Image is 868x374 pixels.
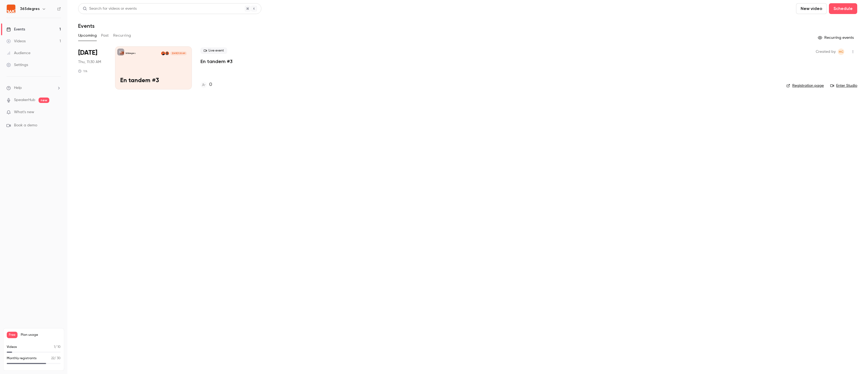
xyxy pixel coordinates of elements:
[6,62,28,68] div: Settings
[14,109,34,115] span: What's new
[209,81,212,88] h4: 0
[21,333,61,337] span: Plan usage
[815,33,857,42] button: Recurring events
[39,98,49,103] span: new
[165,51,169,55] img: Doriann Defemme
[113,31,131,40] button: Recurring
[170,51,186,55] span: [DATE] 11:30 AM
[78,49,97,57] span: [DATE]
[54,345,61,349] p: / 10
[829,3,857,14] button: Schedule
[838,49,844,55] span: Hélène CHOMIENNE
[83,6,137,12] div: Search for videos or events
[6,27,25,32] div: Events
[7,356,37,361] p: Monthly registrants
[6,39,26,44] div: Videos
[796,3,827,14] button: New video
[6,50,30,56] div: Audience
[120,77,187,84] p: En tandem #3
[101,31,109,40] button: Past
[20,6,40,12] h6: 365degres
[7,332,18,338] span: Free
[14,97,35,103] a: SpeakerHub
[14,85,22,91] span: Help
[51,356,61,361] p: / 30
[7,345,17,349] p: Videos
[125,52,136,55] p: 365degres
[6,85,61,91] li: help-dropdown-opener
[200,58,233,65] a: En tandem #3
[115,46,192,89] a: En tandem #3365degresDoriann DefemmeHélène CHOMIENNE[DATE] 11:30 AMEn tandem #3
[51,357,54,360] span: 22
[78,59,101,65] span: Thu, 11:30 AM
[161,51,165,55] img: Hélène CHOMIENNE
[200,47,227,54] span: Live event
[78,46,106,89] div: Oct 2 Thu, 11:30 AM (Europe/Paris)
[14,123,37,128] span: Book a demo
[839,49,843,55] span: HC
[78,69,87,73] div: 1 h
[200,81,212,88] a: 0
[78,23,95,29] h1: Events
[830,83,857,88] a: Enter Studio
[54,345,55,349] span: 1
[816,49,836,55] span: Created by
[7,5,15,13] img: 365degres
[786,83,824,88] a: Registration page
[78,31,97,40] button: Upcoming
